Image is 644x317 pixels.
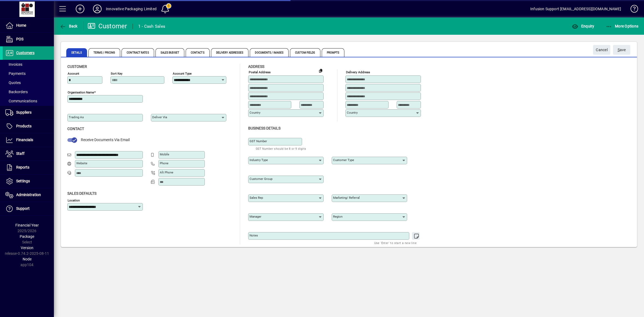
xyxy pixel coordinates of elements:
[322,48,345,57] span: Prompts
[3,96,54,106] a: Communications
[68,90,94,94] mat-label: Organisation name
[530,5,621,13] div: Infusion Support [EMAIL_ADDRESS][DOMAIN_NAME]
[3,120,54,133] a: Products
[248,126,281,130] span: Business details
[5,71,26,76] span: Payments
[16,23,26,27] span: Home
[618,46,626,54] span: ave
[81,138,130,142] span: Receive Documents Via Email
[3,202,54,215] a: Support
[88,22,127,30] div: Customer
[16,165,29,169] span: Reports
[3,147,54,161] a: Staff
[106,5,157,13] div: Innovative Packaging Limited
[250,111,260,114] mat-label: Country
[15,223,39,227] span: Financial Year
[122,48,154,57] span: Contract Rates
[111,72,122,75] mat-label: Sort key
[160,170,173,174] mat-label: Alt Phone
[23,257,32,261] span: Node
[256,145,306,152] mat-hint: GST Number should be 8 or 9 digits
[333,158,354,162] mat-label: Customer type
[3,69,54,78] a: Payments
[67,64,87,69] span: Customer
[68,72,79,75] mat-label: Account
[67,127,84,131] span: Contact
[618,48,620,52] span: S
[316,66,325,75] button: Copy to Delivery address
[250,196,263,200] mat-label: Sales rep
[173,72,192,75] mat-label: Account Type
[69,115,84,119] mat-label: Trading as
[3,188,54,202] a: Administration
[16,138,33,142] span: Financials
[5,62,22,67] span: Invoices
[3,78,54,87] a: Quotes
[596,46,608,54] span: Cancel
[3,60,54,69] a: Invoices
[3,161,54,174] a: Reports
[250,139,267,143] mat-label: GST Number
[248,64,264,69] span: Address
[604,21,640,31] button: More Options
[160,161,168,165] mat-label: Phone
[138,22,165,31] div: 1 - Cash Sales
[160,152,169,156] mat-label: Mobile
[250,234,258,237] mat-label: Notes
[250,215,261,218] mat-label: Manager
[572,24,594,28] span: Enquiry
[290,48,320,57] span: Custom Fields
[333,215,342,218] mat-label: Region
[186,48,210,57] span: Contacts
[68,198,80,202] mat-label: Location
[16,206,30,211] span: Support
[76,161,87,165] mat-label: Website
[5,99,37,103] span: Communications
[613,45,630,55] button: Save
[16,110,32,114] span: Suppliers
[67,191,96,196] span: Sales defaults
[570,21,595,31] button: Enquiry
[3,175,54,188] a: Settings
[20,234,34,239] span: Package
[16,37,23,41] span: POS
[347,111,358,114] mat-label: Country
[250,177,272,181] mat-label: Customer group
[3,133,54,147] a: Financials
[66,48,87,57] span: Details
[250,158,268,162] mat-label: Industry type
[593,45,610,55] button: Cancel
[89,4,106,14] button: Profile
[16,124,32,128] span: Products
[3,106,54,119] a: Suppliers
[21,246,33,250] span: Version
[606,24,639,28] span: More Options
[16,179,30,183] span: Settings
[152,115,167,119] mat-label: Deliver via
[211,48,249,57] span: Delivery Addresses
[54,21,84,31] app-page-header-button: Back
[626,1,637,19] a: Knowledge Base
[250,48,289,57] span: Documents / Images
[71,4,89,14] button: Add
[374,240,417,246] mat-hint: Use 'Enter' to start a new line
[155,48,184,57] span: Sales Budget
[3,33,54,46] a: POS
[16,151,25,156] span: Staff
[3,19,54,32] a: Home
[58,21,79,31] button: Back
[5,81,21,85] span: Quotes
[88,48,120,57] span: Terms / Pricing
[333,196,360,200] mat-label: Marketing/ Referral
[16,51,34,55] span: Customers
[60,24,78,28] span: Back
[16,193,41,197] span: Administration
[3,87,54,96] a: Backorders
[5,90,28,94] span: Backorders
